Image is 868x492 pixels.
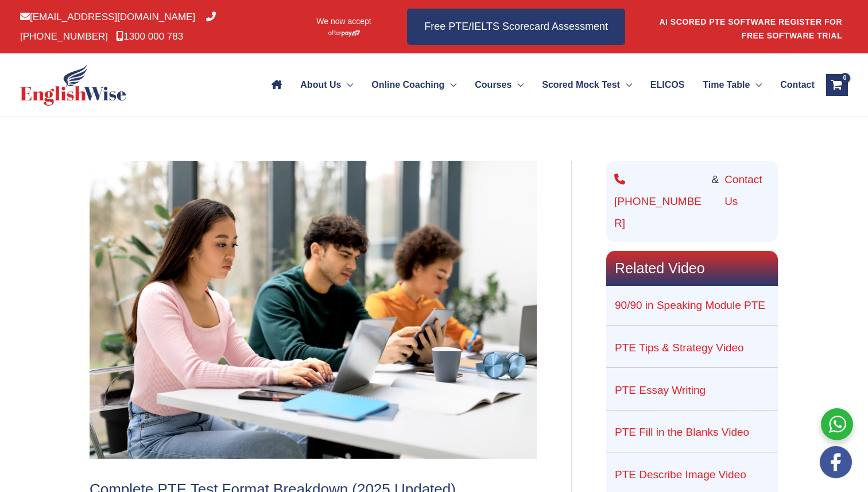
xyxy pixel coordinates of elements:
img: Afterpay-Logo [328,30,360,36]
a: PTE Describe Image Video [615,468,746,481]
span: Menu Toggle [341,65,353,105]
a: Contact [771,65,814,105]
a: PTE Tips & Strategy Video [615,342,744,354]
aside: Header Widget 1 [658,8,848,45]
span: Courses [475,65,511,105]
span: ELICOS [650,65,685,105]
a: View Shopping Cart, empty [826,74,848,96]
nav: Site Navigation: Main Menu [262,65,814,105]
a: ELICOS [641,65,693,105]
span: About Us [300,65,341,105]
a: Scored Mock TestMenu Toggle [533,65,641,105]
a: PTE Fill in the Blanks Video [615,426,749,438]
span: Contact [780,65,815,105]
img: white-facebook.png [820,446,852,478]
a: 90/90 in Speaking Module PTE [615,299,765,311]
a: CoursesMenu Toggle [466,65,533,105]
a: 1300 000 783 [116,31,183,42]
a: [PHONE_NUMBER] [614,169,706,234]
a: Free PTE/IELTS Scorecard Assessment [407,9,625,45]
img: cropped-ew-logo [20,64,126,106]
span: Menu Toggle [620,65,632,105]
span: Online Coaching [371,65,444,105]
span: Menu Toggle [444,65,456,105]
a: AI SCORED PTE SOFTWARE REGISTER FOR FREE SOFTWARE TRIAL [659,17,842,40]
a: [EMAIL_ADDRESS][DOMAIN_NAME] [20,11,195,22]
span: We now accept [316,16,371,27]
a: About UsMenu Toggle [291,65,362,105]
a: Contact Us [724,169,770,234]
span: Menu Toggle [750,65,762,105]
span: Menu Toggle [511,65,524,105]
span: Scored Mock Test [542,65,620,105]
a: PTE Essay Writing [615,384,706,396]
a: Time TableMenu Toggle [693,65,771,105]
div: & [614,169,770,234]
a: Online CoachingMenu Toggle [362,65,466,105]
a: [PHONE_NUMBER] [20,11,216,41]
h2: Related Video [606,251,778,286]
span: Time Table [703,65,750,105]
